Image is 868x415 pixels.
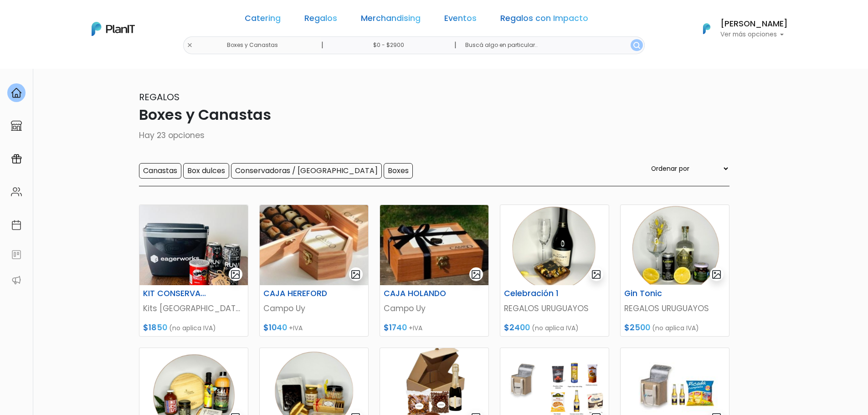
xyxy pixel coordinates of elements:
input: Conservadoras / [GEOGRAPHIC_DATA] [231,163,382,179]
img: home-e721727adea9d79c4d83392d1f703f7f8bce08238fde08b1acbfd93340b81755.svg [11,87,22,98]
h6: Gin Tonic [619,289,693,298]
a: gallery-light CAJA HOLANDO Campo Uy $1740 +IVA [380,205,489,337]
img: close-6986928ebcb1d6c9903e3b54e860dbc4d054630f23adef3a32610726dff6a82b.svg [187,42,193,48]
span: (no aplica IVA) [169,323,216,333]
a: Eventos [444,15,477,26]
img: people-662611757002400ad9ed0e3c099ab2801c6687ba6c219adb57efc949bc21e19d.svg [11,186,22,197]
img: thumb_C843F85B-81AD-4E98-913E-C4BCC45CF65E.jpeg [260,205,368,285]
p: REGALOS URUGUAYOS [504,302,605,314]
img: PlanIt Logo [697,19,717,39]
img: gallery-light [471,269,481,280]
span: $1740 [384,322,407,333]
img: thumb_Dise%C3%B1o_sin_t%C3%ADtulo_-_2024-11-11T132407.153.png [621,205,729,285]
p: Ver más opciones [720,31,788,38]
a: Merchandising [361,15,421,26]
a: gallery-light KIT CONSERVADORA Kits [GEOGRAPHIC_DATA] $1850 (no aplica IVA) [139,205,248,337]
a: gallery-light Gin Tonic REGALOS URUGUAYOS $2500 (no aplica IVA) [620,205,729,337]
img: PlanIt Logo [92,22,135,36]
img: search_button-432b6d5273f82d61273b3651a40e1bd1b912527efae98b1b7a1b2c0702e16a8d.svg [633,42,640,49]
img: gallery-light [350,269,361,280]
a: gallery-light Celebración 1 REGALOS URUGUAYOS $2400 (no aplica IVA) [500,205,609,337]
p: Hay 23 opciones [139,129,729,141]
img: thumb_626621DF-9800-4C60-9846-0AC50DD9F74D.jpeg [380,205,488,285]
img: feedback-78b5a0c8f98aac82b08bfc38622c3050aee476f2c9584af64705fc4e61158814.svg [11,249,22,260]
p: | [454,40,457,51]
span: (no aplica IVA) [652,323,699,333]
a: Regalos con Impacto [500,15,588,26]
input: Boxes [384,163,413,179]
input: Buscá algo en particular.. [458,36,644,54]
span: +IVA [409,323,422,333]
p: Kits [GEOGRAPHIC_DATA] [143,302,244,314]
p: | [321,40,324,51]
img: thumb_Dise%C3%B1o_sin_t%C3%ADtulo_-_2024-11-11T131935.973.png [500,205,609,285]
h6: CAJA HEREFORD [258,289,333,298]
h6: Celebración 1 [498,289,573,298]
span: $1040 [263,322,287,333]
img: calendar-87d922413cdce8b2cf7b7f5f62616a5cf9e4887200fb71536465627b3292af00.svg [11,220,22,231]
input: Canastas [139,163,181,179]
a: gallery-light CAJA HEREFORD Campo Uy $1040 +IVA [259,205,369,337]
p: Boxes y Canastas [139,104,729,126]
input: Box dulces [183,163,229,179]
p: REGALOS URUGUAYOS [624,302,725,314]
img: gallery-light [711,269,722,280]
a: Catering [245,15,281,26]
img: campaigns-02234683943229c281be62815700db0a1741e53638e28bf9629b52c665b00959.svg [11,154,22,164]
p: Campo Uy [263,302,365,314]
img: gallery-light [230,269,241,280]
span: +IVA [289,323,303,333]
h6: CAJA HOLANDO [378,289,453,298]
button: PlanIt Logo [PERSON_NAME] Ver más opciones [691,17,788,41]
p: Campo Uy [384,302,485,314]
span: $1850 [143,322,167,333]
img: marketplace-4ceaa7011d94191e9ded77b95e3339b90024bf715f7c57f8cf31f2d8c509eaba.svg [11,120,22,131]
span: $2400 [504,322,530,333]
a: Regalos [304,15,337,26]
span: $2500 [624,322,650,333]
h6: KIT CONSERVADORA [138,289,212,298]
p: Regalos [139,90,729,104]
span: (no aplica IVA) [532,323,579,333]
img: partners-52edf745621dab592f3b2c58e3bca9d71375a7ef29c3b500c9f145b62cc070d4.svg [11,275,22,286]
img: thumb_PHOTO-2024-03-26-08-59-59_2.jpg [139,205,248,285]
h6: [PERSON_NAME] [720,20,788,28]
img: gallery-light [591,269,601,280]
